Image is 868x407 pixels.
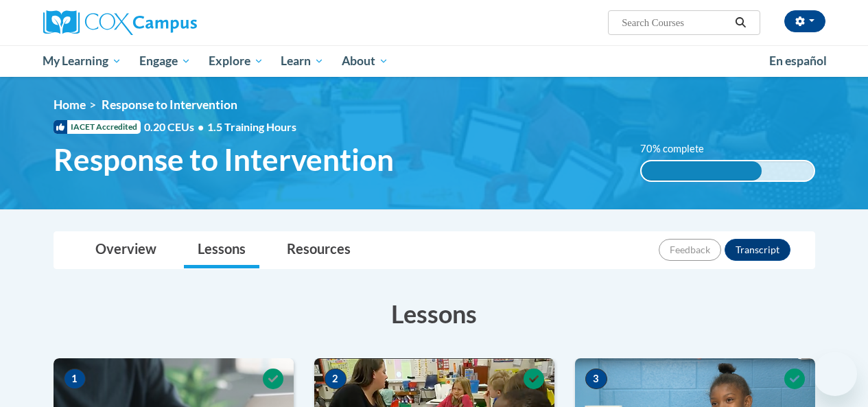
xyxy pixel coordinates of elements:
[144,119,207,135] span: 0.20 CEUs
[34,45,131,77] a: My Learning
[207,120,296,133] span: 1.5 Training Hours
[54,97,86,112] a: Home
[730,14,751,31] button: Search
[198,120,204,133] span: •
[642,161,762,181] div: 70% complete
[273,232,364,268] a: Resources
[333,45,397,77] a: About
[139,53,191,69] span: Engage
[725,239,790,261] button: Transcript
[784,10,825,32] button: Account Settings
[64,369,86,389] span: 1
[43,53,121,69] span: My Learning
[33,45,836,77] div: Main menu
[200,45,272,77] a: Explore
[82,232,170,268] a: Overview
[43,10,290,35] a: Cox Campus
[342,53,388,69] span: About
[54,296,815,331] h3: Lessons
[640,141,719,156] label: 70% complete
[325,369,347,389] span: 2
[54,141,394,178] span: Response to Intervention
[760,47,836,75] a: En español
[43,10,197,35] img: Cox Campus
[585,369,607,389] span: 3
[281,53,324,69] span: Learn
[209,53,263,69] span: Explore
[620,14,730,31] input: Search Courses
[272,45,333,77] a: Learn
[659,239,721,261] button: Feedback
[813,352,857,396] iframe: Button to launch messaging window
[102,97,237,112] span: Response to Intervention
[130,45,200,77] a: Engage
[184,232,259,268] a: Lessons
[54,120,141,134] span: IACET Accredited
[769,54,827,68] span: En español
